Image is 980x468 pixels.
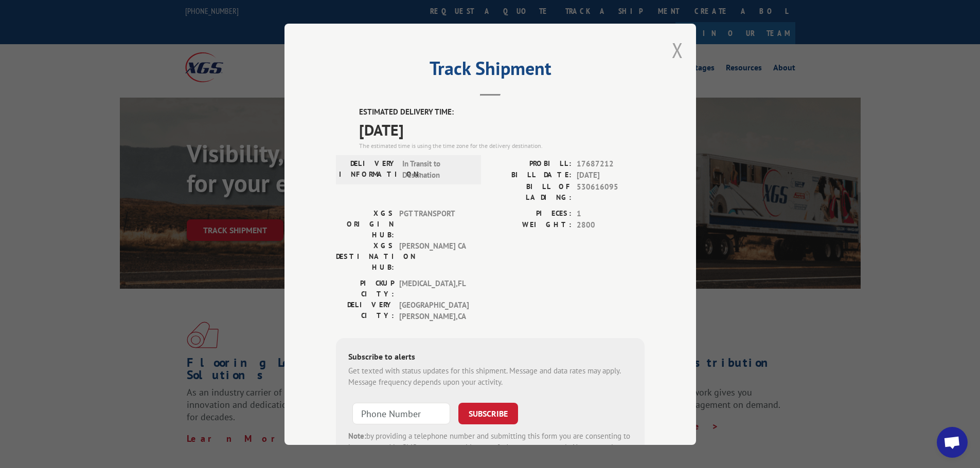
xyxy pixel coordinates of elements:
span: 2800 [577,219,645,231]
label: DELIVERY INFORMATION: [339,158,397,181]
button: SUBSCRIBE [458,402,518,424]
label: ESTIMATED DELIVERY TIME: [359,106,645,118]
label: PROBILL: [490,158,572,170]
span: [DATE] [359,118,645,141]
span: [DATE] [577,170,645,181]
span: 530616095 [577,181,645,202]
label: DELIVERY CITY: [336,299,394,322]
div: by providing a telephone number and submitting this form you are consenting to be contacted by SM... [348,430,632,465]
span: In Transit to Destination [402,158,472,181]
div: Get texted with status updates for this shipment. Message and data rates may apply. Message frequ... [348,365,632,388]
button: Close modal [672,36,683,64]
div: The estimated time is using the time zone for the delivery destination. [359,141,645,150]
span: [GEOGRAPHIC_DATA][PERSON_NAME] , CA [399,299,469,322]
label: PIECES: [490,208,572,219]
h2: Track Shipment [336,61,645,81]
label: PICKUP CITY: [336,277,394,299]
label: XGS ORIGIN HUB: [336,208,394,240]
div: Open chat [937,427,968,458]
span: 1 [577,208,645,219]
strong: Note: [348,430,366,440]
span: PGT TRANSPORT [399,208,469,240]
label: WEIGHT: [490,219,572,231]
span: 17687212 [577,158,645,170]
label: XGS DESTINATION HUB: [336,240,394,272]
span: [PERSON_NAME] CA [399,240,469,272]
label: BILL OF LADING: [490,181,572,202]
span: [MEDICAL_DATA] , FL [399,277,469,299]
label: BILL DATE: [490,170,572,181]
input: Phone Number [352,402,450,424]
div: Subscribe to alerts [348,350,632,365]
